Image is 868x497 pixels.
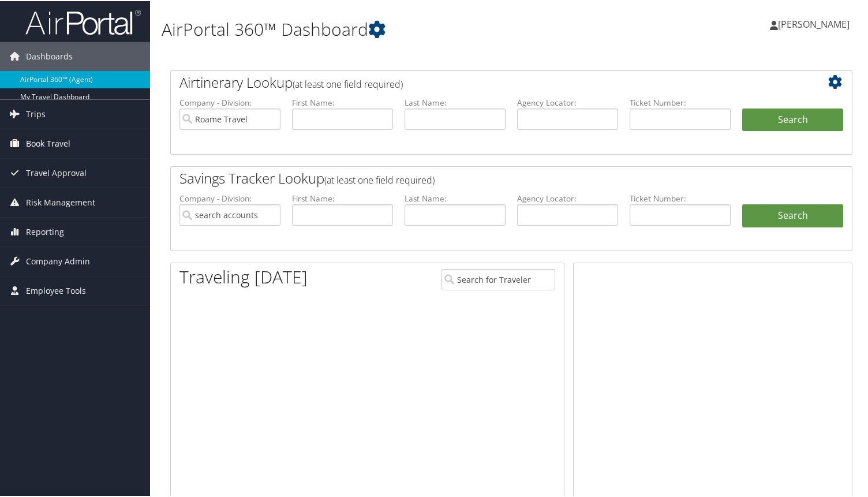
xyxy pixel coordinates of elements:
[630,96,731,107] label: Ticket Number:
[179,203,280,225] input: search accounts
[25,8,141,35] img: airportal-logo.png
[179,72,787,91] h2: Airtinerary Lookup
[405,96,506,107] label: Last Name:
[26,158,87,186] span: Travel Approval
[778,17,850,29] span: [PERSON_NAME]
[517,96,618,107] label: Agency Locator:
[179,96,280,107] label: Company - Division:
[324,173,435,185] span: (at least one field required)
[179,192,280,203] label: Company - Division:
[405,192,506,203] label: Last Name:
[26,128,70,157] span: Book Travel
[742,203,843,226] a: Search
[770,6,861,40] a: [PERSON_NAME]
[742,107,843,130] button: Search
[26,41,73,70] span: Dashboards
[162,16,628,40] h1: AirPortal 360™ Dashboard
[292,96,393,107] label: First Name:
[630,192,731,203] label: Ticket Number:
[517,192,618,203] label: Agency Locator:
[26,275,86,304] span: Employee Tools
[26,99,46,128] span: Trips
[26,246,90,275] span: Company Admin
[179,167,787,187] h2: Savings Tracker Lookup
[26,216,64,245] span: Reporting
[179,264,308,288] h1: Traveling [DATE]
[26,187,95,216] span: Risk Management
[442,268,555,289] input: Search for Traveler
[292,192,393,203] label: First Name:
[293,77,403,89] span: (at least one field required)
